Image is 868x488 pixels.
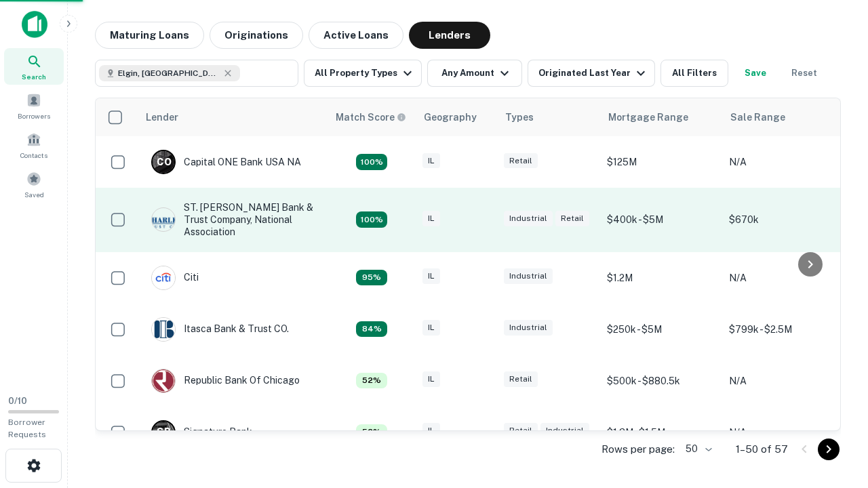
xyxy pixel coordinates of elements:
span: Borrower Requests [8,418,46,439]
h6: Match Score [336,110,403,125]
td: N/A [722,136,844,188]
a: Contacts [4,127,64,163]
td: $500k - $880.5k [600,355,722,407]
span: Elgin, [GEOGRAPHIC_DATA], [GEOGRAPHIC_DATA] [118,67,220,79]
th: Lender [138,98,328,136]
div: IL [422,268,440,284]
div: ST. [PERSON_NAME] Bank & Trust Company, National Association [151,201,314,239]
span: Saved [24,189,44,200]
a: Saved [4,166,64,203]
button: Reset [783,60,826,87]
span: Contacts [20,150,47,161]
p: C O [157,155,171,169]
div: IL [422,153,440,169]
th: Geography [416,98,497,136]
td: $125M [600,136,722,188]
img: picture [152,208,175,231]
div: Mortgage Range [608,109,688,125]
button: Any Amount [427,60,522,87]
a: Search [4,48,64,85]
button: Originated Last Year [528,60,655,87]
img: picture [152,266,175,289]
div: Capitalize uses an advanced AI algorithm to match your search with the best lender. The match sco... [356,321,387,338]
div: Capitalize uses an advanced AI algorithm to match your search with the best lender. The match sco... [356,154,387,170]
button: Originations [210,22,303,49]
button: All Property Types [304,60,422,87]
div: 50 [680,439,714,459]
td: $1.3M - $1.5M [600,407,722,458]
div: IL [422,320,440,335]
button: Active Loans [309,22,403,49]
div: Geography [424,109,477,125]
div: Retail [555,211,589,226]
span: Borrowers [18,110,50,121]
th: Mortgage Range [600,98,722,136]
td: N/A [722,252,844,304]
td: N/A [722,355,844,407]
td: $799k - $2.5M [722,304,844,355]
span: 0 / 10 [8,396,27,406]
div: Sale Range [730,109,785,125]
div: Originated Last Year [538,65,649,81]
div: Republic Bank Of Chicago [151,369,300,393]
td: $670k [722,188,844,252]
div: Industrial [504,320,553,335]
a: Borrowers [4,87,64,124]
div: Citi [151,266,199,290]
img: capitalize-icon.png [22,11,47,38]
div: Retail [504,423,538,439]
td: $1.2M [600,252,722,304]
th: Types [497,98,600,136]
div: Capitalize uses an advanced AI algorithm to match your search with the best lender. The match sco... [356,424,387,441]
div: IL [422,371,440,387]
button: Maturing Loans [95,22,204,49]
div: IL [422,423,440,439]
td: $250k - $5M [600,304,722,355]
td: $400k - $5M [600,188,722,252]
button: Go to next page [818,439,840,460]
p: 1–50 of 57 [736,441,788,457]
img: picture [152,369,175,392]
div: Industrial [540,423,589,439]
div: Retail [504,371,538,387]
div: Capitalize uses an advanced AI algorithm to match your search with the best lender. The match sco... [336,110,406,125]
iframe: Chat Widget [800,380,868,445]
img: picture [152,318,175,341]
div: Types [505,109,534,125]
td: N/A [722,407,844,458]
div: Itasca Bank & Trust CO. [151,317,289,342]
div: Capital ONE Bank USA NA [151,150,301,174]
div: IL [422,211,440,226]
div: Capitalize uses an advanced AI algorithm to match your search with the best lender. The match sco... [356,211,387,228]
div: Industrial [504,211,553,226]
th: Sale Range [722,98,844,136]
div: Capitalize uses an advanced AI algorithm to match your search with the best lender. The match sco... [356,270,387,286]
th: Capitalize uses an advanced AI algorithm to match your search with the best lender. The match sco... [328,98,416,136]
span: Search [22,71,46,82]
p: Rows per page: [601,441,675,457]
button: All Filters [660,60,728,87]
button: Lenders [409,22,490,49]
p: S B [157,425,170,439]
div: Capitalize uses an advanced AI algorithm to match your search with the best lender. The match sco... [356,373,387,389]
button: Save your search to get updates of matches that match your search criteria. [734,60,777,87]
div: Signature Bank [151,420,252,445]
div: Industrial [504,268,553,284]
div: Retail [504,153,538,169]
div: Lender [146,109,178,125]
